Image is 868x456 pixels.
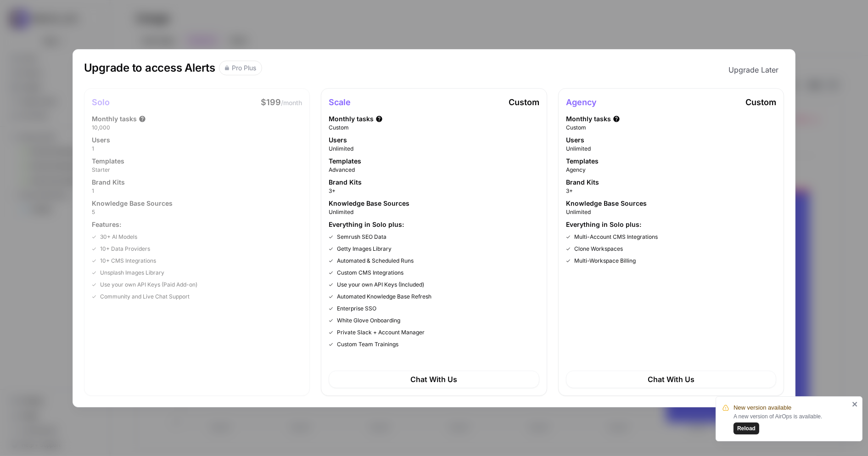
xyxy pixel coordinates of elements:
span: Users [329,135,347,145]
span: Starter [92,166,302,174]
div: Pro Plus [232,63,256,73]
span: /month [281,99,302,107]
span: Custom [329,124,539,132]
h1: Upgrade to access Alerts [84,61,215,79]
span: Reload [737,424,756,433]
span: 3+ [566,187,777,195]
span: Brand Kits [329,178,362,187]
span: Enterprise SSO [337,304,376,313]
span: Use your own API Keys (Included) [337,281,424,289]
span: Custom [509,97,539,107]
span: Monthly tasks [566,114,611,124]
h1: Scale [329,96,351,109]
span: 5 [92,208,302,216]
span: Everything in Solo plus: [566,220,777,229]
span: Automated & Scheduled Runs [337,257,414,265]
span: Features: [92,220,302,229]
span: Templates [566,157,599,166]
span: Unlimited [329,145,539,153]
div: A new version of AirOps is available. [734,412,849,434]
span: Templates [329,157,361,166]
button: Upgrade Later [723,61,784,79]
span: Semrush SEO Data [337,233,386,241]
span: Custom [745,97,776,107]
div: Chat With Us [329,371,539,388]
span: Custom Team Trainings [337,340,398,349]
span: Private Slack + Account Manager [337,328,425,337]
span: Users [92,135,110,145]
span: White Glove Onboarding [337,316,400,325]
span: Brand Kits [566,178,599,187]
span: 30+ AI Models [100,233,137,241]
span: Monthly tasks [329,114,374,124]
span: Knowledge Base Sources [92,199,173,208]
span: Unlimited [566,145,777,153]
span: Brand Kits [92,178,125,187]
span: Unlimited [566,208,777,216]
span: 10+ CMS Integrations [100,257,156,265]
span: Custom [566,124,777,132]
h1: Agency [566,96,597,109]
span: Agency [566,166,777,174]
span: Automated Knowledge Base Refresh [337,293,431,301]
div: Chat With Us [566,371,777,388]
span: 3+ [329,187,539,195]
span: Custom CMS Integrations [337,269,403,277]
span: Unsplash Images Library [100,269,164,277]
span: Use your own API Keys (Paid Add-on) [100,281,197,289]
span: Knowledge Base Sources [329,199,409,208]
span: Templates [92,157,124,166]
span: Clone Workspaces [574,245,623,253]
span: Users [566,135,584,145]
span: $199 [261,97,281,107]
span: Multi-Workspace Billing [574,257,636,265]
span: Knowledge Base Sources [566,199,647,208]
span: Community and Live Chat Support [100,293,190,301]
h1: Solo [92,96,110,109]
span: Getty Images Library [337,245,392,253]
span: Advanced [329,166,539,174]
span: 10,000 [92,124,302,132]
span: Everything in Solo plus: [329,220,539,229]
span: 1 [92,187,302,195]
span: Monthly tasks [92,114,137,124]
span: Multi-Account CMS Integrations [574,233,658,241]
span: New version available [734,403,791,412]
span: Unlimited [329,208,539,216]
span: 10+ Data Providers [100,245,150,253]
button: close [852,400,858,408]
span: 1 [92,145,302,153]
